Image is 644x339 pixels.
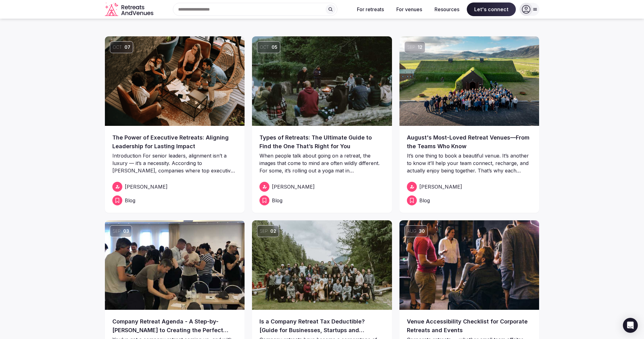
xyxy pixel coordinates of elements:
span: 07 [124,44,130,50]
a: Blog [407,195,532,205]
a: Sep12 [399,36,539,126]
svg: Retreats and Venues company logo [105,2,155,16]
span: Let's connect [467,2,516,16]
img: Venue Accessibility Checklist for Corporate Retreats and Events [399,220,539,310]
a: Aug30 [399,220,539,310]
a: [PERSON_NAME] [112,182,237,192]
a: [PERSON_NAME] [259,182,385,192]
a: [PERSON_NAME] [407,182,532,192]
span: 30 [419,228,425,234]
span: Oct [260,44,269,50]
span: Sep [113,228,121,234]
a: Types of Retreats: The Ultimate Guide to Find the One That’s Right for You [259,133,385,151]
a: Venue Accessibility Checklist for Corporate Retreats and Events [407,317,532,335]
a: Visit the homepage [105,2,155,16]
img: The Power of Executive Retreats: Aligning Leadership for Lasting Impact [105,36,245,126]
span: Oct [113,44,122,50]
a: Blog [112,195,237,205]
a: The Power of Executive Retreats: Aligning Leadership for Lasting Impact [112,133,237,151]
p: Introduction For senior leaders, alignment isn’t a luxury — it’s a necessity. According to [PERSO... [112,152,237,174]
a: Company Retreat Agenda - A Step-by-[PERSON_NAME] to Creating the Perfect Retreat [112,317,237,335]
img: Types of Retreats: The Ultimate Guide to Find the One That’s Right for You [252,36,392,126]
span: Blog [125,197,135,204]
a: Is a Company Retreat Tax Deductible? [Guide for Businesses, Startups and Corporations] [259,317,385,335]
span: [PERSON_NAME] [272,183,315,190]
div: Open Intercom Messenger [623,318,638,333]
span: Sep [260,228,268,234]
span: 03 [123,228,129,234]
img: Is a Company Retreat Tax Deductible? [Guide for Businesses, Startups and Corporations] [252,220,392,310]
span: Sep [407,44,415,50]
a: Sep03 [105,220,245,310]
span: Blog [419,197,430,204]
p: When people talk about going on a retreat, the images that come to mind are often wildly differen... [259,152,385,174]
img: Company Retreat Agenda - A Step-by-Step Guide to Creating the Perfect Retreat [105,220,245,310]
span: [PERSON_NAME] [125,183,168,190]
a: Oct05 [252,36,392,126]
img: August's Most-Loved Retreat Venues—From the Teams Who Know [399,36,539,126]
span: 05 [272,44,277,50]
a: Sep02 [252,220,392,310]
button: Resources [430,2,464,16]
span: Aug [407,228,417,234]
a: August's Most-Loved Retreat Venues—From the Teams Who Know [407,133,532,151]
button: For venues [391,2,427,16]
button: For retreats [352,2,389,16]
a: Oct07 [105,36,245,126]
span: 12 [418,44,422,50]
span: Blog [272,197,282,204]
span: 02 [270,228,276,234]
a: Blog [259,195,385,205]
span: [PERSON_NAME] [419,183,462,190]
p: It’s one thing to book a beautiful venue. It’s another to know it’ll help your team connect, rech... [407,152,532,174]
